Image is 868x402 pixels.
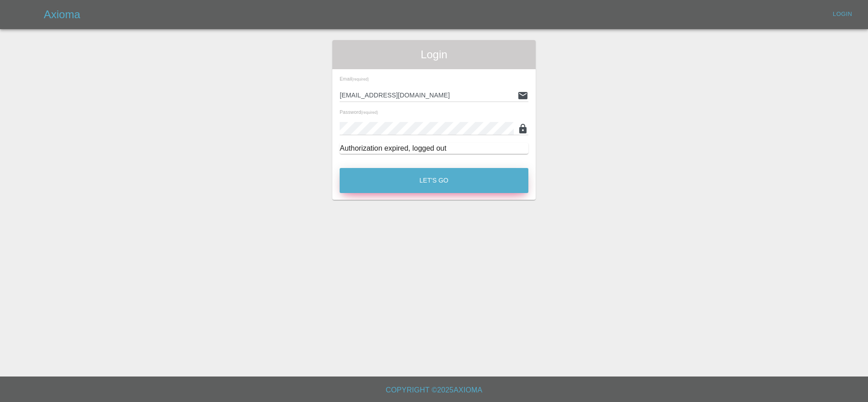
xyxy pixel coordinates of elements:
span: Email [340,76,369,81]
small: (required) [352,77,369,81]
span: Login [340,47,528,62]
div: Authorization expired, logged out [340,143,528,154]
span: Password [340,109,378,115]
h5: Axioma [44,7,80,22]
small: (required) [361,111,378,115]
button: Let's Go [340,168,528,193]
a: Login [828,7,857,21]
h6: Copyright © 2025 Axioma [7,384,861,397]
